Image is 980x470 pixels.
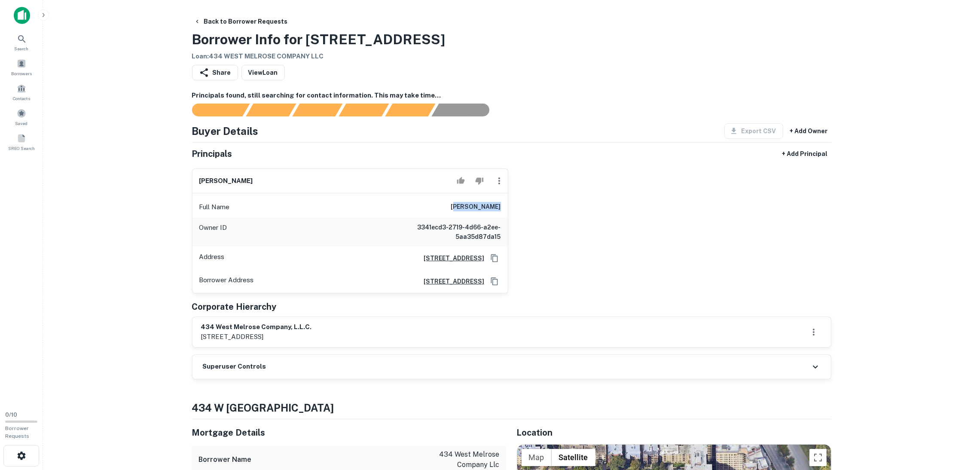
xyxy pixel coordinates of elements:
p: 434 west melrose company llc [422,449,500,470]
span: 0 / 10 [5,412,17,418]
h3: Borrower Info for [STREET_ADDRESS] [192,29,446,50]
h6: Superuser Controls [203,362,266,372]
a: [STREET_ADDRESS] [417,277,485,286]
button: Toggle fullscreen view [809,449,827,466]
img: capitalize-icon.png [14,7,30,24]
span: SREO Search [8,145,35,152]
button: Copy Address [488,275,501,288]
h4: 434 w [GEOGRAPHIC_DATA] [192,400,831,415]
h5: Location [517,426,831,439]
button: Show street map [522,449,552,466]
a: [STREET_ADDRESS] [417,253,485,263]
h6: 434 west melrose company, l.l.c. [201,322,312,332]
a: Borrowers [3,55,40,79]
iframe: Chat Widget [937,401,980,443]
button: + Add Principal [779,146,831,162]
a: Saved [3,105,40,128]
a: Search [3,31,40,54]
span: Saved [15,120,28,127]
div: Documents found, AI parsing details... [292,104,342,116]
span: Borrowers [11,70,32,77]
h5: Corporate Hierarchy [192,300,277,313]
p: Borrower Address [199,275,254,288]
h6: [PERSON_NAME] [199,176,253,186]
span: Borrower Requests [5,425,29,439]
button: Reject [472,172,487,189]
button: Accept [453,172,468,189]
a: SREO Search [3,130,40,153]
div: Sending borrower request to AI... [182,104,246,116]
button: Show satellite imagery [552,449,595,466]
span: Contacts [13,95,30,102]
h4: Buyer Details [192,123,259,139]
button: Copy Address [488,252,501,265]
a: Contacts [3,80,40,104]
h6: Loan : 434 WEST MELROSE COMPANY LLC [192,52,446,61]
h6: 3341ecd3-2719-4d66-a2ee-5aa35d87da15 [398,223,501,241]
a: ViewLoan [241,65,285,80]
div: Your request is received and processing... [246,104,296,116]
div: Principals found, still searching for contact information. This may take time... [385,104,435,116]
h6: Principals found, still searching for contact information. This may take time... [192,91,831,101]
h6: [PERSON_NAME] [451,202,501,212]
h5: Principals [192,147,232,160]
button: + Add Owner [787,123,831,139]
span: Search [15,45,29,52]
p: Address [199,252,225,265]
button: Share [192,65,238,80]
h6: Borrower Name [199,455,252,465]
div: AI fulfillment process complete. [432,104,500,116]
h5: Mortgage Details [192,426,507,439]
p: [STREET_ADDRESS] [201,332,312,342]
div: Principals found, AI now looking for contact information... [339,104,389,116]
p: Full Name [199,202,230,212]
p: Owner ID [199,223,227,241]
button: Back to Borrower Requests [190,14,291,29]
